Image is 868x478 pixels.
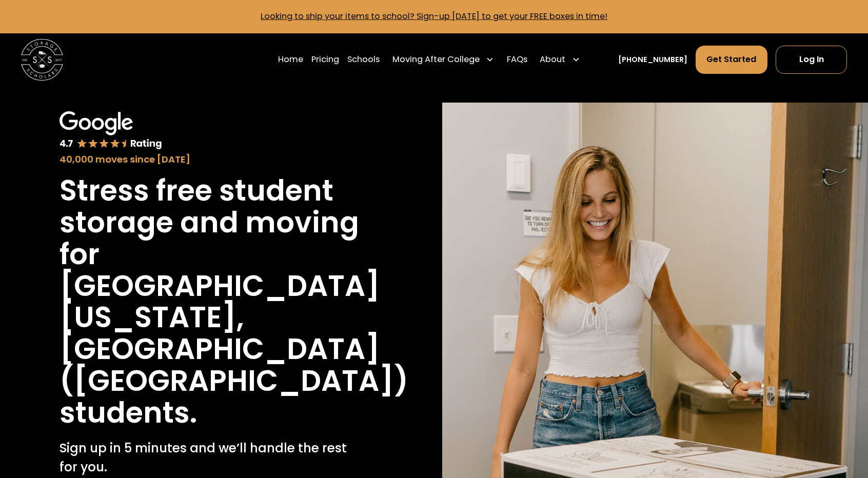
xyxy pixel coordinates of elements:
[21,39,63,81] img: Storage Scholars main logo
[618,54,687,65] a: [PHONE_NUMBER]
[776,46,847,74] a: Log In
[392,53,480,66] div: Moving After College
[60,270,408,397] h1: [GEOGRAPHIC_DATA][US_STATE], [GEOGRAPHIC_DATA] ([GEOGRAPHIC_DATA])
[536,45,584,74] div: About
[261,10,607,22] a: Looking to ship your items to school? Sign-up [DATE] to get your FREE boxes in time!
[60,152,366,167] div: 40,000 moves since [DATE]
[507,45,527,74] a: FAQs
[696,46,767,74] a: Get Started
[278,45,303,74] a: Home
[60,175,366,270] h1: Stress free student storage and moving for
[388,45,499,74] div: Moving After College
[60,397,197,429] h1: students.
[347,45,380,74] a: Schools
[311,45,339,74] a: Pricing
[540,53,565,66] div: About
[60,439,366,477] p: Sign up in 5 minutes and we’ll handle the rest for you.
[60,111,162,151] img: Google 4.7 star rating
